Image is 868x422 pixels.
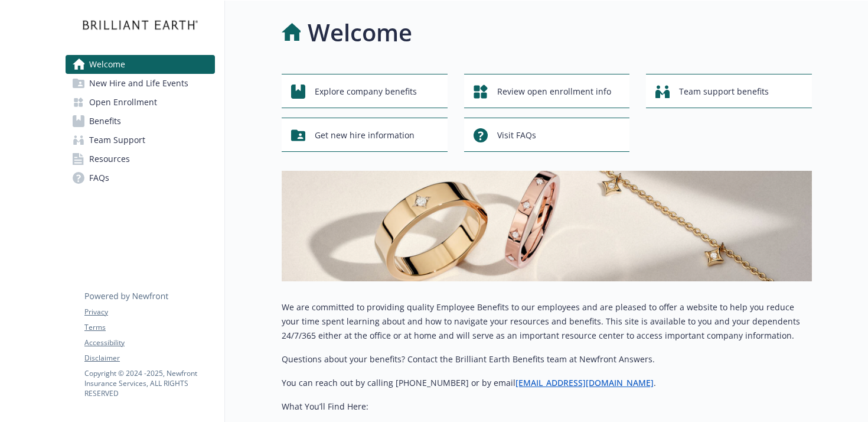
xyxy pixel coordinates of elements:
span: Get new hire information [315,124,415,147]
a: FAQs [66,168,215,187]
a: Accessibility [84,337,214,348]
span: Open Enrollment [89,93,157,112]
p: Questions about your benefits? Contact the Brilliant Earth Benefits team at Newfront Answers. [282,352,812,366]
span: New Hire and Life Events [89,74,188,93]
span: Benefits [89,112,121,131]
span: Welcome [89,55,125,74]
span: Visit FAQs [497,124,536,147]
a: [EMAIL_ADDRESS][DOMAIN_NAME] [515,377,654,388]
a: Team Support [66,131,215,150]
a: Privacy [84,307,214,317]
button: Visit FAQs [464,118,630,152]
a: Resources [66,150,215,168]
a: New Hire and Life Events [66,74,215,93]
button: Explore company benefits [282,74,448,108]
p: We are committed to providing quality Employee Benefits to our employees and are pleased to offer... [282,300,812,343]
p: You can reach out by calling [PHONE_NUMBER] or by email . [282,376,812,390]
p: What You’ll Find Here: [282,400,812,414]
a: Benefits [66,112,215,131]
span: Team support benefits [679,80,769,103]
span: Resources [89,150,130,168]
span: Review open enrollment info [497,80,611,103]
span: Team Support [89,131,145,150]
img: overview page banner [282,171,812,281]
span: FAQs [89,168,109,187]
button: Get new hire information [282,118,448,152]
span: Explore company benefits [315,80,417,103]
a: Disclaimer [84,353,214,363]
p: Copyright © 2024 - 2025 , Newfront Insurance Services, ALL RIGHTS RESERVED [84,368,214,398]
a: Terms [84,322,214,333]
button: Review open enrollment info [464,74,630,108]
a: Welcome [66,55,215,74]
a: Open Enrollment [66,93,215,112]
button: Team support benefits [646,74,812,108]
h1: Welcome [308,15,412,50]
